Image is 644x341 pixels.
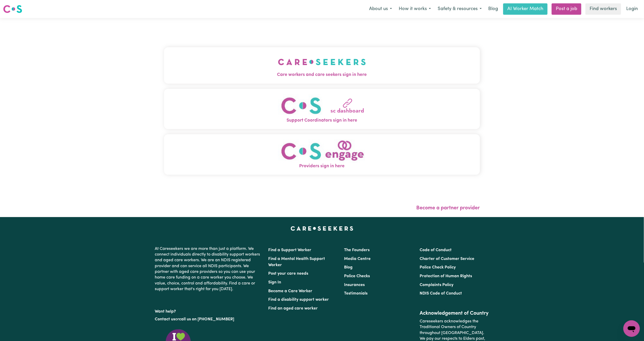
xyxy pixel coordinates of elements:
a: Find a disability support worker [268,298,329,302]
a: Protection of Human Rights [420,274,472,278]
a: Login [623,3,641,15]
a: Media Centre [344,257,371,261]
a: The Founders [344,248,370,252]
a: Sign In [268,280,281,284]
button: Care workers and care seekers sign in here [164,47,480,83]
button: About us [366,4,395,14]
a: Police Check Policy [420,265,456,269]
p: At Careseekers we are more than just a platform. We connect individuals directly to disability su... [155,244,262,294]
a: Find an aged care worker [268,306,318,311]
span: Care workers and care seekers sign in here [164,72,480,78]
a: Testimonials [344,291,368,296]
a: Careseekers home page [291,226,353,231]
a: Become a partner provider [417,205,480,211]
h2: Acknowledgement of Country [420,310,489,316]
a: Blog [344,265,353,269]
p: or [155,314,262,324]
a: Blog [485,3,501,15]
button: Providers sign in here [164,134,480,175]
button: Safety & resources [434,4,485,14]
a: NDIS Code of Conduct [420,291,462,296]
a: Find workers [585,3,621,15]
a: AI Worker Match [503,3,548,15]
span: Support Coordinators sign in here [164,117,480,124]
img: Careseekers logo [3,4,22,14]
a: Code of Conduct [420,248,452,252]
p: Want help? [155,307,262,314]
a: Police Checks [344,274,370,278]
a: Become a Care Worker [268,289,313,293]
a: Contact us [155,317,175,321]
a: Complaints Policy [420,283,453,287]
a: Find a Mental Health Support Worker [268,257,325,267]
button: Support Coordinators sign in here [164,89,480,129]
a: Careseekers logo [3,3,22,15]
a: Post your care needs [268,272,308,276]
a: Insurances [344,283,365,287]
span: Providers sign in here [164,163,480,170]
button: How it works [395,4,434,14]
a: Charter of Customer Service [420,257,474,261]
a: Find a Support Worker [268,248,312,252]
a: Post a job [552,3,581,15]
iframe: Button to launch messaging window, conversation in progress [623,320,640,337]
a: call us on [PHONE_NUMBER] [179,317,234,321]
